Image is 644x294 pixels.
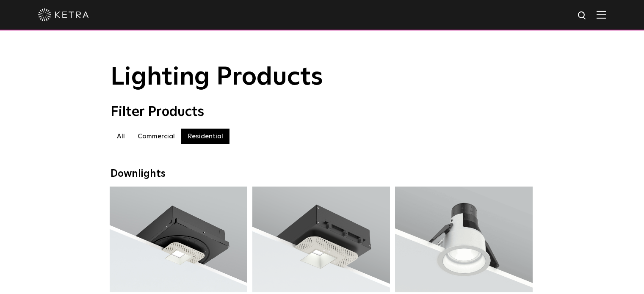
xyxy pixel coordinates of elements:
[111,129,131,144] label: All
[111,168,534,180] div: Downlights
[38,8,89,21] img: ketra-logo-2019-white
[597,11,606,19] img: Hamburger%20Nav.svg
[111,104,534,120] div: Filter Products
[577,11,588,21] img: search icon
[111,65,323,90] span: Lighting Products
[181,129,229,144] label: Residential
[131,129,181,144] label: Commercial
